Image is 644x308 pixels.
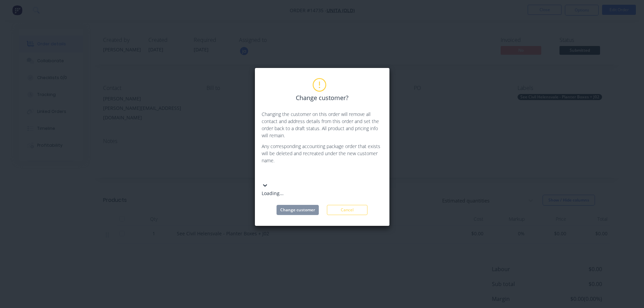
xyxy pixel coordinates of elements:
[327,205,367,215] button: Cancel
[262,143,383,164] p: Any corresponding accounting package order that exists will be deleted and recreated under the ne...
[262,190,363,197] div: Loading...
[262,111,383,139] p: Changing the customer on this order will remove all contact and address details from this order a...
[296,93,349,102] span: Change customer?
[277,205,319,215] button: Change customer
